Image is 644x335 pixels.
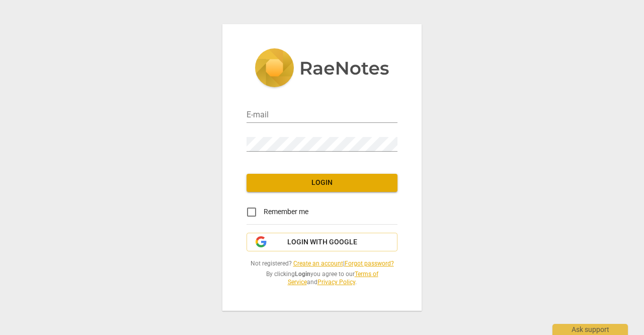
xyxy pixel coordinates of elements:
[317,279,355,286] a: Privacy Policy
[255,178,389,188] span: Login
[255,48,389,90] img: 5ac2273c67554f335776073100b6d88f.svg
[295,271,310,278] b: Login
[247,233,397,252] button: Login with Google
[287,237,357,247] span: Login with Google
[247,270,397,287] span: By clicking you agree to our and .
[293,260,343,267] a: Create an account
[552,324,628,335] div: Ask support
[264,207,308,217] span: Remember me
[288,271,378,286] a: Terms of Service
[247,259,397,268] span: Not registered? |
[247,174,397,192] button: Login
[345,260,394,267] a: Forgot password?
